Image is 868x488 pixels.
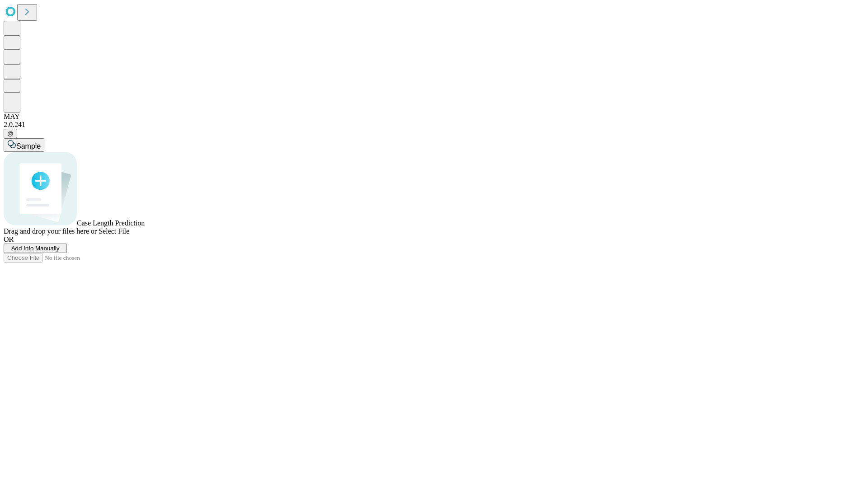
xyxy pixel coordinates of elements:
button: @ [4,129,17,138]
span: Select File [99,227,129,235]
span: Drag and drop your files here or [4,227,97,235]
span: Case Length Prediction [77,219,145,227]
span: Add Info Manually [11,245,60,252]
span: OR [4,235,14,243]
button: Add Info Manually [4,244,67,253]
button: Sample [4,138,44,152]
div: 2.0.241 [4,121,864,129]
span: @ [7,130,14,137]
span: Sample [16,142,41,150]
div: MAY [4,113,864,121]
